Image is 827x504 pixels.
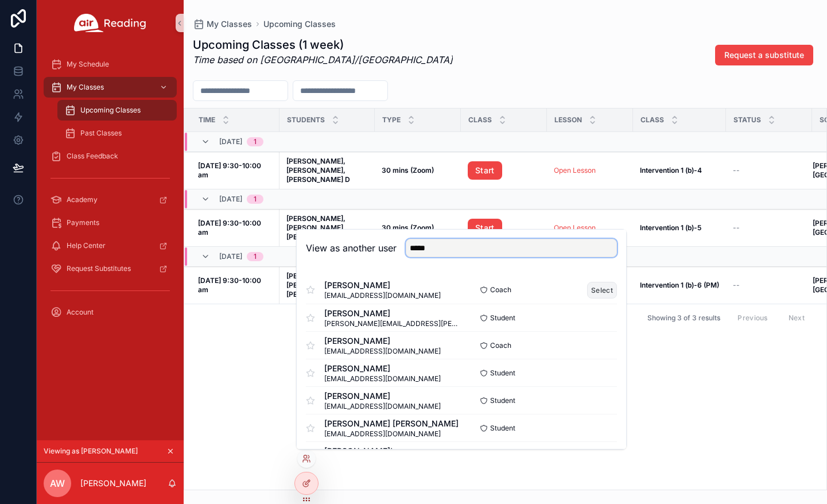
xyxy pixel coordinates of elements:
div: scrollable content [37,46,184,338]
span: -- [733,281,740,290]
strong: [PERSON_NAME], [PERSON_NAME], [PERSON_NAME] D [286,272,350,298]
a: My Schedule [44,54,177,75]
div: 1 [254,137,257,146]
h2: View as another user [306,241,397,255]
span: [EMAIL_ADDRESS][DOMAIN_NAME] [324,291,441,300]
span: Request a substitute [724,49,804,61]
h1: Upcoming Classes (1 week) [193,37,453,53]
a: -- [733,281,805,290]
a: Request Substitutes [44,258,177,279]
span: [DATE] [219,195,242,204]
a: [PERSON_NAME], [PERSON_NAME], [PERSON_NAME] D [286,272,368,299]
strong: [DATE] 9:30-10:00 am [198,219,263,237]
a: Start [468,219,540,237]
button: Request a substitute [715,45,813,65]
strong: [PERSON_NAME], [PERSON_NAME], [PERSON_NAME] D [286,157,350,184]
span: Payments [67,218,99,227]
span: Account [67,308,94,317]
span: Student [490,369,515,378]
span: Class Feedback [67,152,118,161]
a: 30 mins (Zoom) [382,223,454,232]
span: [PERSON_NAME] [324,390,441,402]
strong: Intervention 1 (b)-4 [640,166,702,175]
span: [PERSON_NAME]' [324,445,441,457]
span: Time [199,115,215,125]
strong: [DATE] 9:30-10:00 am [198,161,263,179]
em: Time based on [GEOGRAPHIC_DATA]/[GEOGRAPHIC_DATA] [193,54,453,65]
span: [DATE] [219,252,242,261]
span: [PERSON_NAME][EMAIL_ADDRESS][PERSON_NAME][DOMAIN_NAME] [324,319,461,328]
span: -- [733,166,740,175]
span: Coach [490,341,511,350]
span: Class [640,115,664,125]
a: Upcoming Classes [263,18,336,30]
span: Lesson [554,115,582,125]
a: Payments [44,212,177,233]
button: Select [587,282,617,298]
span: [PERSON_NAME] [324,308,461,319]
span: Student [490,313,515,323]
a: Past Classes [57,123,177,144]
span: [EMAIL_ADDRESS][DOMAIN_NAME] [324,402,441,411]
a: Intervention 1 (b)-6 (PM) [640,281,719,290]
span: Viewing as [PERSON_NAME] [44,447,138,456]
span: [PERSON_NAME] [PERSON_NAME] [324,418,459,429]
span: Help Center [67,241,106,250]
a: Open Lesson [554,166,596,175]
a: Start [468,161,540,180]
span: Class [468,115,492,125]
a: -- [733,223,805,232]
span: [EMAIL_ADDRESS][DOMAIN_NAME] [324,374,441,383]
span: -- [733,223,740,232]
strong: Intervention 1 (b)-6 (PM) [640,281,719,289]
span: [PERSON_NAME] [324,363,441,374]
strong: 30 mins (Zoom) [382,166,434,175]
a: Open Lesson [554,223,626,232]
strong: 30 mins (Zoom) [382,223,434,232]
a: Start [468,161,502,180]
a: Intervention 1 (b)-4 [640,166,719,175]
span: Upcoming Classes [80,106,141,115]
img: App logo [74,14,146,32]
a: Class Feedback [44,146,177,166]
span: [PERSON_NAME] [324,280,441,291]
a: Upcoming Classes [57,100,177,121]
a: [DATE] 9:30-10:00 am [198,276,273,294]
span: Student [490,424,515,433]
span: [DATE] [219,137,242,146]
span: Showing 3 of 3 results [647,313,720,323]
a: [PERSON_NAME], [PERSON_NAME], [PERSON_NAME] D [286,157,368,184]
strong: [PERSON_NAME], [PERSON_NAME], [PERSON_NAME] D [286,214,350,241]
span: Type [382,115,401,125]
a: 30 mins (Zoom) [382,166,454,175]
div: 1 [254,252,257,261]
a: [PERSON_NAME], [PERSON_NAME], [PERSON_NAME] D [286,214,368,242]
a: Open Lesson [554,166,626,175]
strong: [DATE] 9:30-10:00 am [198,276,263,294]
a: My Classes [44,77,177,98]
span: My Schedule [67,60,109,69]
a: Start [468,219,502,237]
span: [PERSON_NAME] [324,335,441,347]
strong: Intervention 1 (b)-5 [640,223,701,232]
span: Coach [490,285,511,294]
a: My Classes [193,18,252,30]
a: -- [733,166,805,175]
span: [EMAIL_ADDRESS][DOMAIN_NAME] [324,347,441,356]
a: [DATE] 9:30-10:00 am [198,219,273,237]
span: Student [490,396,515,405]
span: Status [733,115,761,125]
a: [DATE] 9:30-10:00 am [198,161,273,180]
a: Help Center [44,235,177,256]
span: Past Classes [80,129,122,138]
span: [EMAIL_ADDRESS][DOMAIN_NAME] [324,429,459,439]
a: Intervention 1 (b)-5 [640,223,719,232]
a: Open Lesson [554,223,596,232]
span: My Classes [67,83,104,92]
div: 1 [254,195,257,204]
a: Academy [44,189,177,210]
span: Students [287,115,325,125]
span: Request Substitutes [67,264,131,273]
span: AW [50,476,65,490]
